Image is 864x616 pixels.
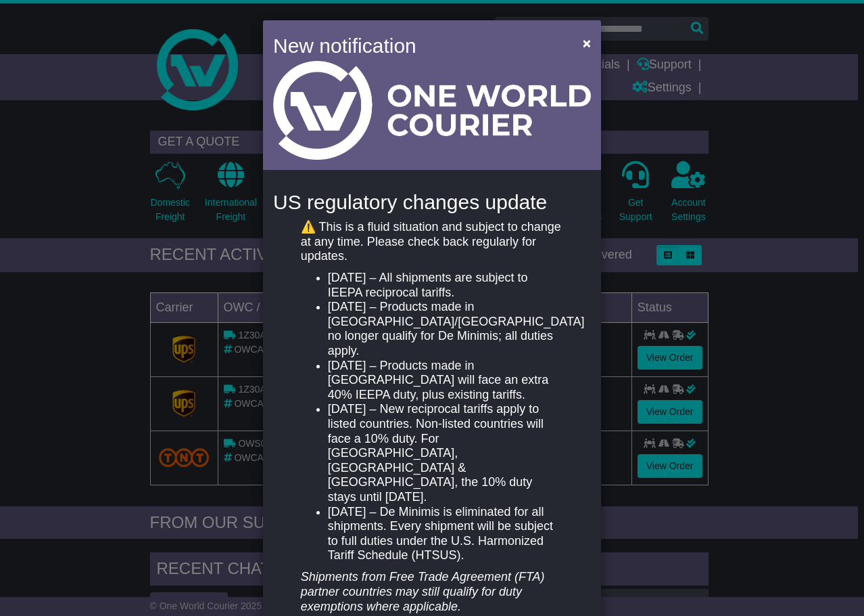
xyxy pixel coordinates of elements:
h4: US regulatory changes update [273,191,591,213]
li: [DATE] – Products made in [GEOGRAPHIC_DATA] will face an extra 40% IEEPA duty, plus existing tari... [328,359,563,403]
em: Shipments from Free Trade Agreement (FTA) partner countries may still qualify for duty exemptions... [301,570,545,613]
p: ⚠️ This is a fluid situation and subject to change at any time. Please check back regularly for u... [301,220,563,264]
li: [DATE] – New reciprocal tariffs apply to listed countries. Non-listed countries will face a 10% d... [328,402,563,504]
li: [DATE] – Products made in [GEOGRAPHIC_DATA]/[GEOGRAPHIC_DATA] no longer qualify for De Minimis; a... [328,300,563,358]
li: [DATE] – De Minimis is eliminated for all shipments. Every shipment will be subject to full dutie... [328,505,563,563]
span: × [583,35,591,51]
li: [DATE] – All shipments are subject to IEEPA reciprocal tariffs. [328,271,563,300]
h4: New notification [273,30,563,61]
img: Light [273,61,591,160]
button: Close [576,29,598,57]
